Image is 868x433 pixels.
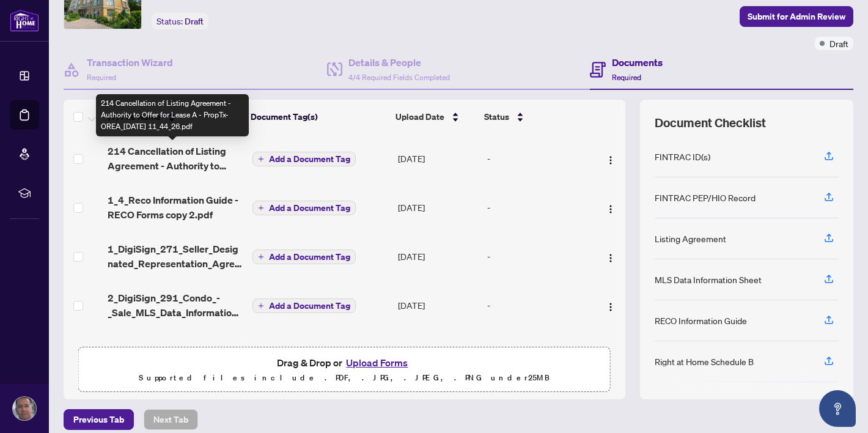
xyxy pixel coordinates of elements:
span: Draft [185,16,204,27]
button: Logo [601,198,620,217]
span: Drag & Drop or [277,355,411,371]
button: Logo [601,295,620,315]
img: logo [10,9,39,32]
td: [DATE] [393,232,482,281]
span: Submit for Admin Review [748,7,845,26]
button: Add a Document Tag [252,250,356,264]
th: Document Tag(s) [246,100,391,134]
div: Listing Agreement [655,232,726,245]
span: Document Checklist [655,114,766,131]
span: Add a Document Tag [269,204,350,212]
div: MLS Data Information Sheet [655,273,762,286]
div: - [487,201,589,214]
td: [DATE] [393,281,482,330]
div: Status: [152,13,208,29]
span: Add a Document Tag [269,253,350,261]
span: plus [258,156,264,162]
td: [DATE] [393,134,482,183]
span: 2_DigiSign_291_Condo_-_Sale_MLS_Data_Information_Form_-_PropTx-[PERSON_NAME].pdf [108,291,242,320]
button: Open asap [819,390,856,427]
span: Previous Tab [73,410,124,429]
button: Add a Document Tag [252,298,356,314]
th: Upload Date [391,100,479,134]
button: Logo [601,246,620,266]
button: Submit for Admin Review [740,6,853,27]
button: Next Tab [144,409,198,430]
span: Add a Document Tag [269,302,350,310]
div: 214 Cancellation of Listing Agreement - Authority to Offer for Lease A - PropTx-OREA_[DATE] 11_44... [96,94,249,136]
span: Drag & Drop orUpload FormsSupported files include .PDF, .JPG, .JPEG, .PNG under25MB [79,347,610,393]
button: Add a Document Tag [252,298,356,313]
h4: Documents [612,55,663,70]
img: Logo [606,204,616,214]
button: Add a Document Tag [252,249,356,265]
button: Logo [601,149,620,168]
button: Add a Document Tag [252,201,356,215]
button: Previous Tab [64,409,134,430]
div: FINTRAC PEP/HIO Record [655,191,756,204]
img: Logo [606,302,616,312]
span: 1_DigiSign_271_Seller_Designated_Representation_Agreement_Authority_to_Offer_for_Sale_-_PropTx-[P... [108,242,242,271]
h4: Transaction Wizard [87,55,173,70]
span: Add a Document Tag [269,155,350,163]
th: Status [479,100,590,134]
button: Add a Document Tag [252,151,356,167]
span: Upload Date [395,110,444,124]
td: [DATE] [393,183,482,232]
img: Logo [606,253,616,263]
button: Add a Document Tag [252,200,356,216]
p: Supported files include .PDF, .JPG, .JPEG, .PNG under 25 MB [86,371,603,385]
span: plus [258,254,264,260]
span: Status [484,110,509,124]
span: Required [87,73,116,82]
span: 1_4_Reco Information Guide - RECO Forms copy 2.pdf [108,193,242,222]
img: Logo [606,155,616,165]
h4: Details & People [348,55,450,70]
span: 214 Cancellation of Listing Agreement - Authority to Offer for Lease A - PropTx-OREA_[DATE] 11_44... [108,144,242,173]
span: plus [258,205,264,211]
div: Right at Home Schedule B [655,355,754,368]
span: 3_DigiSign_242_Cancellation_of_Listing_Agreement_-_Authority_to_Offer_for_Sale_-_PropTx-[PERSON_N... [108,339,242,369]
button: Upload Forms [342,355,411,371]
span: Required [612,73,641,82]
div: - [487,250,589,263]
td: [DATE] [393,330,482,379]
div: FINTRAC ID(s) [655,150,710,163]
span: plus [258,303,264,309]
div: RECO Information Guide [655,314,747,327]
div: - [487,298,589,312]
span: 4/4 Required Fields Completed [348,73,450,82]
div: - [487,152,589,165]
span: Draft [829,37,848,50]
img: Profile Icon [13,397,36,420]
button: Add a Document Tag [252,152,356,166]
